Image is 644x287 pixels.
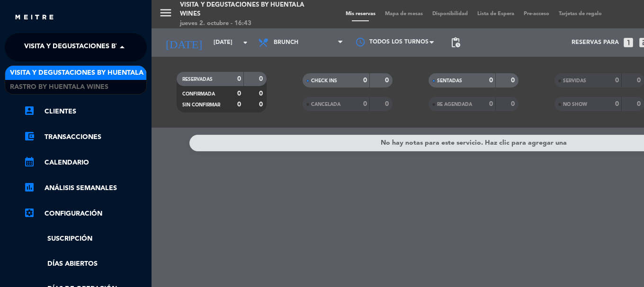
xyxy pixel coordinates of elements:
[24,208,147,219] a: Configuración
[24,183,147,194] a: assessmentANÁLISIS SEMANALES
[24,182,35,193] i: assessment
[24,259,147,270] a: Días abiertos
[24,234,147,244] a: Suscripción
[24,131,147,143] a: account_balance_walletTransacciones
[24,157,147,168] a: calendar_monthCalendario
[24,130,35,142] i: account_balance_wallet
[24,105,35,116] i: account_box
[10,68,167,78] span: Visita y Degustaciones by Huentala Wines
[14,14,54,21] img: MEITRE
[24,37,181,57] span: Visita y Degustaciones by Huentala Wines
[24,207,35,218] i: settings_applications
[24,106,147,117] a: account_boxClientes
[24,156,35,167] i: calendar_month
[10,82,108,93] span: Rastro by Huentala Wines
